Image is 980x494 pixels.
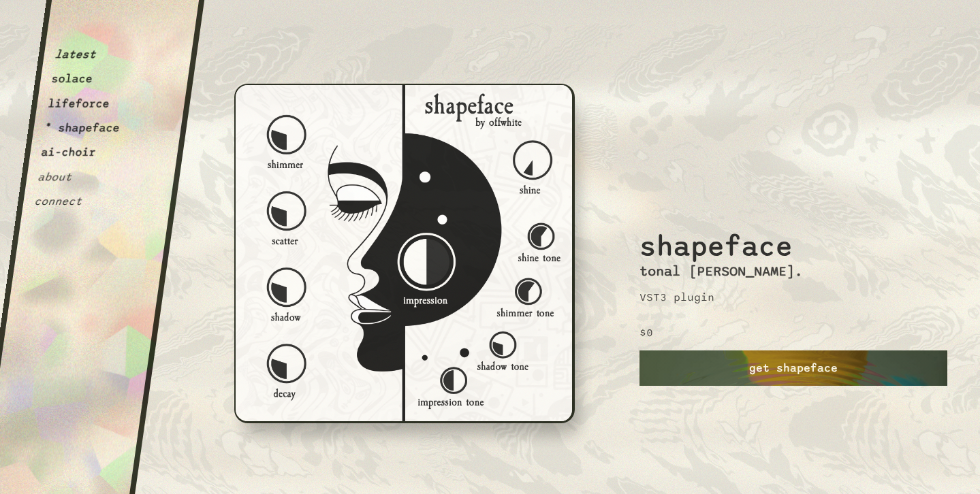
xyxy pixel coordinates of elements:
[40,146,97,159] button: ai-choir
[234,84,575,423] img: shapeface.9492551d.png
[50,72,93,86] button: solace
[37,170,73,184] button: about
[639,263,803,280] h3: tonal [PERSON_NAME].
[33,195,83,208] button: connect
[44,121,121,135] button: * shapeface
[47,97,110,110] button: lifeforce
[54,48,97,61] button: latest
[639,350,947,386] a: get shapeface
[639,326,653,340] p: $0
[639,108,793,264] h2: shapeface
[639,291,714,304] p: VST3 plugin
